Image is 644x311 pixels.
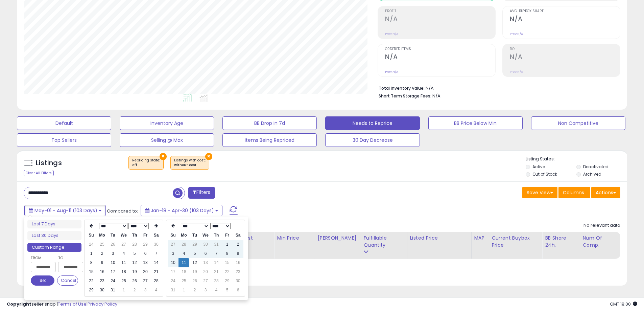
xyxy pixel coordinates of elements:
td: 25 [118,276,129,286]
td: 26 [189,276,200,286]
th: Sa [151,231,162,240]
th: Sa [233,231,243,240]
h2: N/A [510,53,620,62]
td: 12 [189,258,200,267]
div: Min Price [277,235,312,242]
td: 1 [118,286,129,295]
span: Jan-18 - Apr-30 (103 Days) [151,207,214,214]
td: 22 [222,267,233,276]
td: 22 [86,276,97,286]
th: Mo [97,231,108,240]
li: Last 7 Days [27,220,81,229]
td: 6 [200,249,211,258]
button: Top Sellers [17,133,111,147]
td: 2 [233,240,243,249]
td: 14 [211,258,222,267]
span: 2025-08-12 19:00 GMT [610,301,637,307]
span: Columns [563,189,584,196]
td: 15 [222,258,233,267]
td: 7 [211,249,222,258]
td: 3 [200,286,211,295]
th: Tu [108,231,118,240]
div: Listed Price [410,235,469,242]
div: MAP [474,235,486,242]
td: 3 [140,286,151,295]
td: 23 [97,276,108,286]
th: We [118,231,129,240]
td: 28 [211,276,222,286]
th: Fr [222,231,233,240]
td: 11 [178,258,189,267]
td: 12 [129,258,140,267]
td: 2 [129,286,140,295]
span: Compared to: [107,208,138,214]
a: Terms of Use [58,301,87,307]
div: No relevant data [583,222,620,229]
button: Needs to Reprice [325,116,420,130]
span: Profit [385,9,495,13]
button: Filters [188,187,215,199]
td: 2 [97,249,108,258]
td: 29 [222,276,233,286]
label: Deactivated [583,164,609,170]
span: ROI [510,47,620,51]
th: Th [211,231,222,240]
small: Prev: N/A [385,32,398,36]
span: N/A [432,93,440,99]
p: Listing States: [526,156,627,162]
div: off [132,163,160,168]
td: 27 [118,240,129,249]
td: 1 [86,249,97,258]
th: We [200,231,211,240]
td: 10 [168,258,178,267]
li: Custom Range [27,243,81,252]
button: Columns [558,187,590,198]
td: 18 [118,267,129,276]
td: 6 [233,286,243,295]
td: 11 [118,258,129,267]
span: Avg. Buybox Share [510,9,620,13]
span: Listings with cost : [174,158,206,168]
button: Set [31,275,54,286]
td: 27 [140,276,151,286]
td: 16 [97,267,108,276]
label: To [58,254,78,261]
td: 17 [168,267,178,276]
td: 16 [233,258,243,267]
td: 31 [108,286,118,295]
button: Items Being Repriced [222,133,317,147]
td: 19 [189,267,200,276]
button: × [160,153,167,160]
td: 1 [222,240,233,249]
button: × [205,153,212,160]
td: 13 [140,258,151,267]
div: Current Buybox Price [492,235,539,249]
button: BB Drop in 7d [222,116,317,130]
td: 21 [151,267,162,276]
strong: Copyright [7,301,31,307]
button: Actions [591,187,620,198]
td: 26 [108,240,118,249]
td: 30 [97,286,108,295]
td: 29 [189,240,200,249]
td: 29 [140,240,151,249]
td: 14 [151,258,162,267]
td: 9 [233,249,243,258]
th: Tu [189,231,200,240]
th: Su [168,231,178,240]
td: 4 [151,286,162,295]
button: Selling @ Max [120,133,214,147]
th: Fr [140,231,151,240]
button: 30 Day Decrease [325,133,420,147]
td: 18 [178,267,189,276]
td: 2 [189,286,200,295]
h2: N/A [385,15,495,24]
li: N/A [379,84,615,92]
button: Cancel [57,275,78,286]
td: 5 [129,249,140,258]
td: 8 [86,258,97,267]
td: 24 [86,240,97,249]
td: 25 [178,276,189,286]
td: 8 [222,249,233,258]
div: Markup on Cost [213,235,271,242]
